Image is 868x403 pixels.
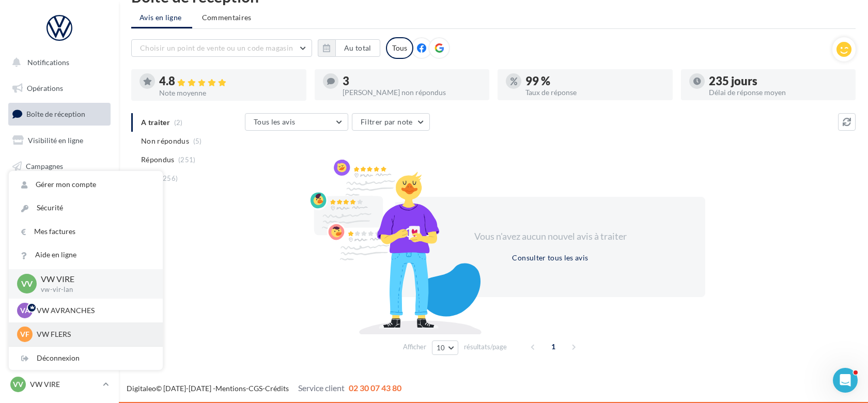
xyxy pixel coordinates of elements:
[215,384,246,393] a: Mentions
[318,39,380,57] button: Au total
[386,37,413,59] div: Tous
[8,375,111,394] a: VV VW VIRE
[127,384,156,393] a: Digitaleo
[178,156,196,164] span: (251)
[141,154,175,165] span: Répondus
[508,252,592,264] button: Consulter tous les avis
[6,156,113,177] a: Campagnes
[159,89,298,97] div: Note moyenne
[709,75,848,87] div: 235 jours
[461,230,639,243] div: Vous n'avez aucun nouvel avis à traiter
[9,173,163,196] a: Gérer mon compte
[9,220,163,243] a: Mes factures
[20,305,30,316] span: VA
[30,379,99,390] p: VW VIRE
[709,89,848,96] div: Délai de réponse moyen
[6,292,113,323] a: Campagnes DataOnDemand
[525,75,664,87] div: 99 %
[6,258,113,288] a: PLV et print personnalisable
[403,342,426,352] span: Afficher
[140,43,293,52] span: Choisir un point de vente ou un code magasin
[352,113,430,131] button: Filtrer par note
[349,383,401,393] span: 02 30 07 43 80
[343,89,482,96] div: [PERSON_NAME] non répondus
[335,39,380,57] button: Au total
[41,273,146,285] p: VW VIRE
[37,329,150,339] p: VW FLERS
[545,338,562,355] span: 1
[41,285,146,295] p: vw-vir-lan
[343,75,482,87] div: 3
[437,344,445,352] span: 10
[131,39,312,57] button: Choisir un point de vente ou un code magasin
[193,137,202,145] span: (5)
[6,233,113,254] a: Calendrier
[9,196,163,220] a: Sécurité
[13,379,23,390] span: VV
[26,161,63,170] span: Campagnes
[127,384,401,393] span: © [DATE]-[DATE] - - -
[202,12,252,23] span: Commentaires
[26,110,85,118] span: Boîte de réception
[254,117,296,126] span: Tous les avis
[833,368,858,393] iframe: Intercom live chat
[464,342,507,352] span: résultats/page
[265,384,289,393] a: Crédits
[159,75,298,87] div: 4.8
[245,113,348,131] button: Tous les avis
[37,305,150,316] p: VW AVRANCHES
[6,181,113,203] a: Contacts
[249,384,262,393] a: CGS
[6,103,113,125] a: Boîte de réception
[141,136,189,146] span: Non répondus
[9,243,163,267] a: Aide en ligne
[27,58,69,67] span: Notifications
[9,347,163,370] div: Déconnexion
[27,84,63,92] span: Opérations
[28,136,83,145] span: Visibilité en ligne
[432,340,458,355] button: 10
[6,130,113,151] a: Visibilité en ligne
[6,52,109,73] button: Notifications
[298,383,345,393] span: Service client
[525,89,664,96] div: Taux de réponse
[6,78,113,99] a: Opérations
[161,174,178,182] span: (256)
[21,278,33,290] span: VV
[6,207,113,228] a: Médiathèque
[20,329,29,339] span: VF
